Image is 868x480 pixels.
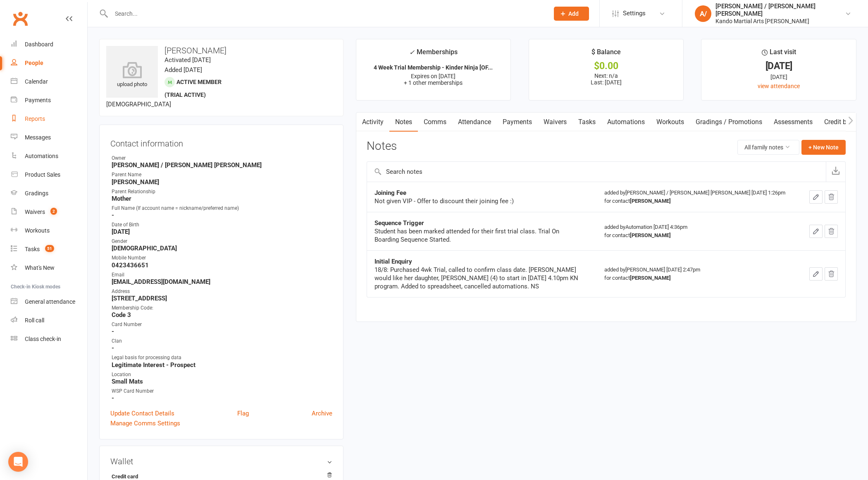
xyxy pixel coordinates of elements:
div: Memberships [409,47,458,62]
div: Tasks [25,246,40,252]
strong: Credit card [112,473,328,480]
strong: - [112,344,332,352]
div: WSP Card Number [112,387,332,395]
a: General attendance kiosk mode [11,293,87,311]
button: All family notes [737,140,799,155]
a: Tasks 51 [11,240,87,259]
span: 2 [50,208,57,215]
a: Reports [11,110,87,128]
h3: Notes [367,140,397,155]
a: Gradings / Promotions [690,113,768,132]
strong: Code 3 [112,311,332,319]
span: Add [568,10,579,17]
div: for contact [604,231,793,240]
a: Gradings [11,184,87,203]
div: Dashboard [25,41,53,48]
div: Payments [25,97,51,103]
a: Attendance [452,113,497,132]
strong: - [112,394,332,402]
div: upload photo [106,62,158,89]
div: Workouts [25,227,50,234]
div: Owner [112,154,332,162]
div: Waivers [25,209,45,215]
i: ✓ [409,48,415,56]
strong: 4 Week Trial Membership - Kinder Ninja [OF... [374,64,493,71]
a: view attendance [758,83,800,89]
input: Search... [109,8,543,19]
a: Manage Comms Settings [110,418,180,428]
strong: [DEMOGRAPHIC_DATA] [112,245,332,252]
div: What's New [25,264,55,271]
a: Comms [418,113,452,132]
div: [DATE] [709,72,849,82]
div: added by [PERSON_NAME] [DATE] 2:47pm [604,266,793,282]
a: People [11,54,87,72]
strong: Small Mats [112,378,332,385]
div: Student has been marked attended for their first trial class. Trial On Boarding Sequence Started. [374,227,581,244]
p: Next: n/a Last: [DATE] [537,72,676,86]
a: Tasks [572,113,601,132]
strong: [DATE] [112,228,332,235]
h3: [PERSON_NAME] [106,46,336,55]
div: [DATE] [709,62,849,70]
time: Added [DATE] [165,66,202,74]
span: Settings [623,4,646,23]
a: Messages [11,128,87,147]
div: Gender [112,238,332,245]
a: Automations [601,113,651,132]
a: Automations [11,147,87,166]
a: Clubworx [10,8,31,29]
strong: Legitimate Interest - Prospect [112,361,332,369]
a: Payments [11,91,87,110]
span: [DEMOGRAPHIC_DATA] [106,101,171,108]
strong: Sequence Trigger [374,219,424,227]
a: What's New [11,259,87,277]
div: 18/8: Purchased 4wk Trial, called to confirm class date. [PERSON_NAME] would like her daughter, [... [374,266,581,290]
div: Location [112,371,332,379]
input: Search notes [367,162,826,182]
a: Waivers [538,113,572,132]
div: Membership Code: [112,304,332,312]
div: $ Balance [591,47,621,62]
div: Reports [25,115,45,122]
strong: 0423436651 [112,262,332,269]
a: Payments [497,113,538,132]
div: Open Intercom Messenger [8,452,28,472]
a: Waivers 2 [11,203,87,221]
a: Workouts [651,113,690,132]
span: 51 [45,245,54,252]
a: Notes [389,113,418,132]
strong: - [112,211,332,219]
a: Update Contact Details [110,408,174,418]
div: Parent Name [112,171,332,179]
div: Not given VIP - Offer to discount their joining fee :) [374,197,581,205]
div: Kando Martial Arts [PERSON_NAME] [715,17,845,25]
div: Clan [112,337,332,345]
a: Assessments [768,113,818,132]
h3: Contact information [110,136,332,148]
a: Dashboard [11,35,87,54]
button: Add [554,7,589,21]
div: Email [112,271,332,279]
div: for contact [604,197,793,205]
button: + New Note [801,140,846,155]
a: Archive [312,408,332,418]
a: Product Sales [11,166,87,184]
div: $0.00 [537,62,676,70]
div: General attendance [25,298,75,305]
div: Full Name (If account name = nickname/preferred name) [112,204,332,212]
div: Card Number [112,321,332,329]
strong: [PERSON_NAME] [112,178,332,186]
div: Address [112,288,332,295]
div: added by [PERSON_NAME] / [PERSON_NAME] [PERSON_NAME] [DATE] 1:26pm [604,189,793,205]
a: Activity [356,113,389,132]
span: Active member (trial active) [165,79,222,98]
h3: Wallet [110,457,332,466]
strong: Mother [112,195,332,202]
a: Calendar [11,72,87,91]
div: Legal basis for processing data [112,354,332,362]
div: Automations [25,153,58,159]
strong: Initial Enquiry [374,258,412,265]
a: Roll call [11,311,87,330]
div: Calendar [25,78,48,85]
